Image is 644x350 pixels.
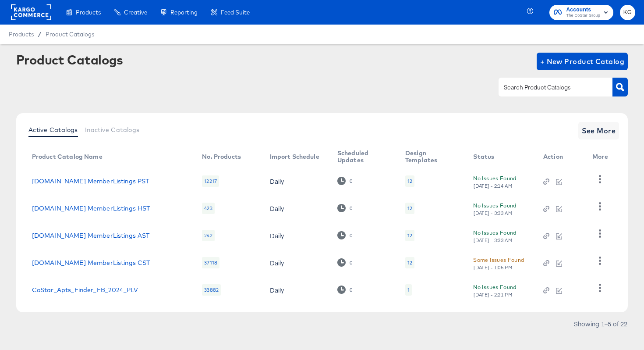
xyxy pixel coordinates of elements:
[263,222,330,249] td: Daily
[566,12,600,19] span: The CoStar Group
[202,230,214,241] div: 242
[202,153,241,160] div: No. Products
[202,257,219,268] div: 37118
[32,205,150,212] a: [DOMAIN_NAME] MemberListings HST
[405,175,414,187] div: 12
[170,9,198,16] span: Reporting
[349,287,353,293] div: 0
[221,9,250,16] span: Feed Suite
[407,286,410,293] div: 1
[337,231,353,239] div: 0
[473,255,524,271] button: Some Issues Found[DATE] - 1:05 PM
[349,178,353,184] div: 0
[16,53,123,67] div: Product Catalogs
[405,230,414,241] div: 12
[623,7,632,18] span: KG
[28,126,78,133] span: Active Catalogs
[34,31,46,38] span: /
[85,126,140,133] span: Inactive Catalogs
[337,150,388,164] div: Scheduled Updates
[407,205,412,212] div: 12
[124,9,147,16] span: Creative
[202,284,221,296] div: 33882
[32,178,149,185] a: [DOMAIN_NAME] MemberListings PST
[9,31,34,38] span: Products
[578,122,619,139] button: See More
[549,5,613,20] button: AccountsThe CoStar Group
[263,276,330,304] td: Daily
[337,286,353,294] div: 0
[405,284,412,296] div: 1
[573,321,628,327] div: Showing 1–5 of 22
[473,255,524,264] div: Some Issues Found
[405,150,456,164] div: Design Templates
[540,55,625,68] span: + New Product Catalog
[263,168,330,195] td: Daily
[349,205,353,211] div: 0
[32,153,103,160] div: Product Catalog Name
[337,177,353,185] div: 0
[407,232,412,239] div: 12
[202,203,214,214] div: 423
[349,232,353,239] div: 0
[566,5,600,14] span: Accounts
[536,146,585,168] th: Action
[405,203,414,214] div: 12
[582,125,616,137] span: See More
[620,5,635,20] button: KG
[405,257,414,268] div: 12
[270,153,319,160] div: Import Schedule
[337,204,353,212] div: 0
[407,259,412,266] div: 12
[349,260,353,266] div: 0
[32,232,150,239] a: [DOMAIN_NAME] MemberListings AST
[46,31,94,38] a: Product Catalogs
[466,146,536,168] th: Status
[202,175,219,187] div: 12217
[473,264,513,271] div: [DATE] - 1:05 PM
[32,286,138,293] a: CoStar_Apts_Finder_FB_2024_PLV
[502,82,595,93] input: Search Product Catalogs
[263,195,330,222] td: Daily
[32,259,150,266] a: [DOMAIN_NAME] MemberListings CST
[263,249,330,276] td: Daily
[76,9,101,16] span: Products
[585,146,619,168] th: More
[537,53,628,70] button: + New Product Catalog
[337,258,353,267] div: 0
[407,178,412,185] div: 12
